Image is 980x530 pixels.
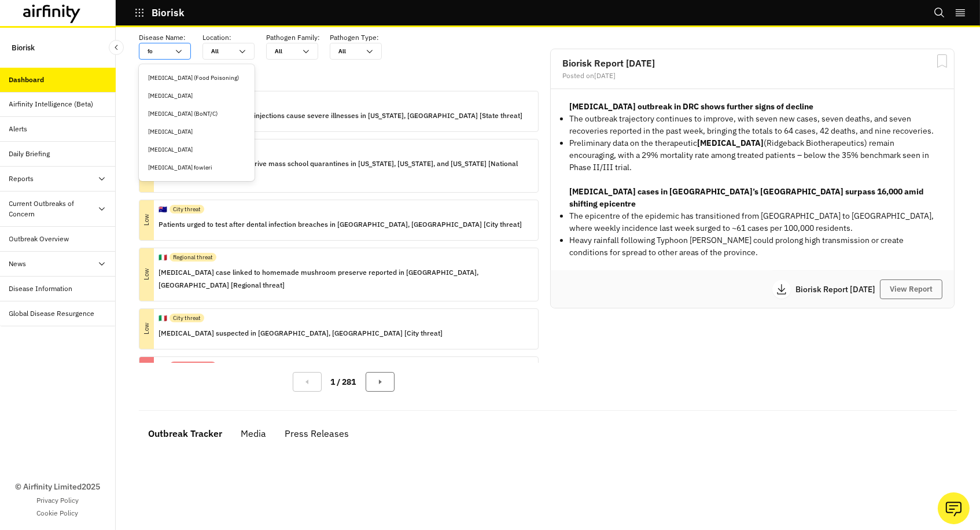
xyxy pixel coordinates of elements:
[159,361,167,371] p: 🇳🇵
[697,138,764,148] strong: [MEDICAL_DATA]
[148,163,245,172] div: [MEDICAL_DATA] fowleri
[880,279,942,299] button: View Report
[266,32,320,43] p: Pathogen Family :
[12,37,35,58] p: Biorisk
[173,253,213,262] p: Regional threat
[9,198,97,219] div: Current Outbreaks of Concern
[148,425,222,442] div: Outbreak Tracker
[127,213,167,227] p: Low
[366,372,395,392] button: Next Page
[569,210,935,234] p: The epicentre of the epidemic has transitioned from [GEOGRAPHIC_DATA] to [GEOGRAPHIC_DATA], where...
[159,252,167,263] p: 🇮🇹
[148,145,245,154] div: [MEDICAL_DATA]
[173,205,201,214] p: City threat
[127,322,167,336] p: Low
[159,218,522,231] p: Patients urged to test after dental infection breaches in [GEOGRAPHIC_DATA], [GEOGRAPHIC_DATA] [C...
[9,75,45,85] div: Dashboard
[120,267,173,282] p: Low
[159,204,167,215] p: 🇦🇺
[37,508,79,518] a: Cookie Policy
[139,32,186,43] p: Disease Name :
[159,109,522,122] p: Counterfeit [MEDICAL_DATA] injections cause severe illnesses in [US_STATE], [GEOGRAPHIC_DATA] [St...
[15,481,100,493] p: © Airfinity Limited 2025
[148,109,245,118] div: [MEDICAL_DATA] (BoNT/C)
[331,376,356,388] p: 1 / 281
[293,372,322,392] button: Previous Page
[148,73,245,82] div: [MEDICAL_DATA] (Food Poisoning)
[148,91,245,100] div: [MEDICAL_DATA]
[36,495,79,506] a: Privacy Policy
[934,3,945,23] button: Search
[9,259,27,269] div: News
[152,8,185,18] p: Biorisk
[159,266,529,292] p: [MEDICAL_DATA] case linked to homemade mushroom preserve reported in [GEOGRAPHIC_DATA], [GEOGRAPH...
[9,284,73,294] div: Disease Information
[569,137,935,174] p: Preliminary data on the therapeutic (Ridgeback Biotherapeutics) remain encouraging, with a 29% mo...
[562,58,942,68] h2: Biorisk Report [DATE]
[148,127,245,136] div: [MEDICAL_DATA]
[9,124,28,134] div: Alerts
[9,234,69,244] div: Outbreak Overview
[109,40,124,55] button: Close Sidebar
[285,425,349,442] div: Press Releases
[569,113,935,137] p: The outbreak trajectory continues to improve, with seven new cases, seven deaths, and seven recov...
[159,327,443,340] p: [MEDICAL_DATA] suspected in [GEOGRAPHIC_DATA], [GEOGRAPHIC_DATA] [City threat]
[569,186,924,209] strong: [MEDICAL_DATA] cases in [GEOGRAPHIC_DATA]’s [GEOGRAPHIC_DATA] surpass 16,000 amid shifting epicentre
[938,492,970,524] button: Ask our analysts
[173,362,213,370] p: National threat
[173,314,201,322] p: City threat
[569,101,813,112] strong: [MEDICAL_DATA] outbreak in DRC shows further signs of decline
[9,308,95,319] div: Global Disease Resurgence
[9,99,94,109] div: Airfinity Intelligence (Beta)
[935,54,949,68] svg: Bookmark Report
[330,32,379,43] p: Pathogen Type :
[159,313,167,323] p: 🇮🇹
[562,72,942,79] div: Posted on [DATE]
[134,3,185,23] button: Biorisk
[9,174,34,184] div: Reports
[569,234,935,259] p: Heavy rainfall following Typhoon [PERSON_NAME] could prolong high transmission or create conditio...
[9,149,50,159] div: Daily Briefing
[159,157,529,183] p: [MEDICAL_DATA] outbreaks drive mass school quarantines in [US_STATE], [US_STATE], and [US_STATE] ...
[795,285,880,293] p: Biorisk Report [DATE]
[202,32,231,43] p: Location :
[241,425,266,442] div: Media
